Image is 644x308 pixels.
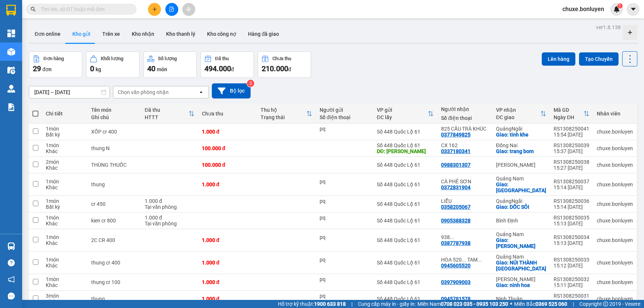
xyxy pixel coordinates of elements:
img: warehouse-icon [7,66,15,74]
img: logo-vxr [6,5,16,16]
div: Đồng Nai [496,142,546,148]
span: search [31,7,36,12]
div: Số 448 Quốc Lộ 61 [377,181,434,187]
th: Toggle SortBy [492,104,550,124]
img: warehouse-icon [7,85,15,93]
div: QuảngNgãi [496,126,546,132]
div: pq [320,179,369,184]
strong: 1900 633 818 [314,301,346,307]
div: thung N [91,145,137,151]
div: Giao: ninh hoa [496,282,546,288]
div: Chưa thu [202,111,254,117]
span: kg [96,66,101,72]
button: Tạo Chuyến [579,52,619,66]
div: chuxe.bonluyen [597,296,633,302]
div: DĐ: MINH PHÁT [377,148,434,154]
button: Trên xe [96,25,126,43]
div: Bất kỳ [46,204,84,210]
div: 0945781578 [441,296,471,302]
div: RS1308250034 [554,234,589,240]
div: 15:14 [DATE] [554,184,589,190]
span: aim [186,7,191,12]
div: 0377849825 [441,132,471,138]
div: RS1308250033 [554,257,589,263]
div: VP nhận [496,107,540,113]
span: message [8,293,15,300]
sup: 1 [617,3,623,8]
div: 1 món [46,276,84,282]
div: Trạng thái [261,114,306,120]
button: Chưa thu210.000đ [258,51,311,78]
div: [PERSON_NAME] [496,276,546,282]
div: 1.000 đ [202,279,254,285]
div: Người nhận [441,106,489,112]
div: 15:14 [DATE] [554,204,589,210]
div: Số 448 Quốc Lộ 61 [377,296,434,302]
div: 1.000 đ [145,198,194,204]
div: Số lượng [158,56,177,61]
div: Khác [46,263,84,269]
span: 1 [619,3,621,8]
div: HOA 520... TAM GIANG [441,257,489,263]
div: Khác [46,240,84,246]
div: Khác [46,165,84,171]
button: plus [148,3,161,16]
div: pq [320,198,369,204]
div: [PERSON_NAME] [496,162,546,168]
div: chuxe.bonluyen [597,201,633,207]
div: Quảng Nam [496,254,546,260]
img: icon-new-feature [613,6,620,13]
div: pq [320,276,369,282]
div: Giao: trang bom [496,148,546,154]
div: Đã thu [145,107,189,113]
div: 1 món [46,198,84,204]
div: Chưa thu [272,56,291,61]
button: Kho thanh lý [160,25,201,43]
div: RS1308250036 [554,198,589,204]
div: 15:10 [DATE] [554,299,589,305]
div: pq [320,257,369,263]
th: Toggle SortBy [373,104,437,124]
div: Quảng Nam [496,231,546,237]
div: Ngày ĐH [554,114,583,120]
button: Đã thu494.000đ [200,51,254,78]
div: Giao: CAFE SƠN [496,181,546,193]
span: Miền Bắc [514,300,567,308]
span: Cung cấp máy in - giấy in: [358,300,416,308]
span: | [351,300,352,308]
div: 1 món [46,142,84,148]
div: Nhân viên [597,111,633,117]
div: Thu hộ [261,107,306,113]
img: solution-icon [7,103,15,111]
input: Tìm tên, số ĐT hoặc mã đơn [41,5,128,13]
div: CÀ PHÊ SƠN [441,179,489,184]
div: RS1308250038 [554,159,589,165]
div: 0988301307 [441,162,471,168]
span: ... [478,257,482,263]
div: Tại văn phòng [145,221,194,226]
div: ĐC lấy [377,114,428,120]
sup: 2 [247,80,254,87]
div: Ghi chú [91,114,137,120]
div: 0397909003 [441,279,471,285]
div: Tại văn phòng [145,204,194,210]
div: 15:54 [DATE] [554,132,589,138]
div: Ninh Thuận [496,296,546,302]
div: 100.000 đ [202,162,254,168]
span: Miền Nam [417,300,508,308]
div: thung [91,296,137,302]
button: Kho gửi [66,25,96,43]
div: 2 món [46,159,84,165]
span: notification [8,276,15,283]
div: Giao: nui thanh [496,237,546,249]
span: Hỗ trợ kỹ thuật: [278,300,346,308]
div: thung [91,181,137,187]
div: 1.000 đ [202,296,254,302]
div: cr 450 [91,201,137,207]
div: RS1308250039 [554,142,589,148]
button: Đơn online [29,25,66,43]
div: 1.000 đ [202,237,254,243]
div: ĐC giao [496,114,540,120]
span: chuxe.bonluyen [557,4,610,14]
div: Khác [46,221,84,226]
